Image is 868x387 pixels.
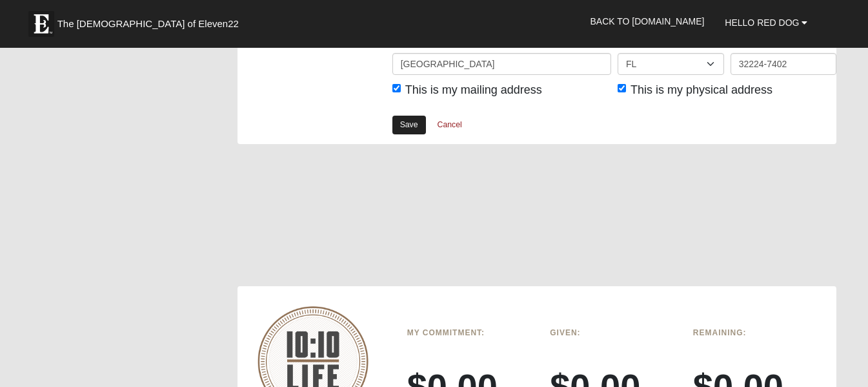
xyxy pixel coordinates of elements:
span: This is my mailing address [405,83,542,96]
h6: Given: [550,328,674,337]
a: Cancel [429,115,470,135]
a: Hello Red Dog [715,6,817,39]
img: Eleven22 logo [28,11,54,37]
input: This is my mailing address [392,84,401,92]
span: Hello Red Dog [725,17,799,28]
a: Back to [DOMAIN_NAME] [581,5,714,37]
a: Save [392,116,426,134]
h6: Remaining: [693,328,817,337]
input: City [392,53,611,75]
span: This is my physical address [631,83,772,96]
input: This is my physical address [618,84,626,92]
input: Zip [731,53,837,75]
h6: My Commitment: [407,328,531,337]
a: The [DEMOGRAPHIC_DATA] of Eleven22 [22,5,280,37]
span: The [DEMOGRAPHIC_DATA] of Eleven22 [57,17,239,30]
